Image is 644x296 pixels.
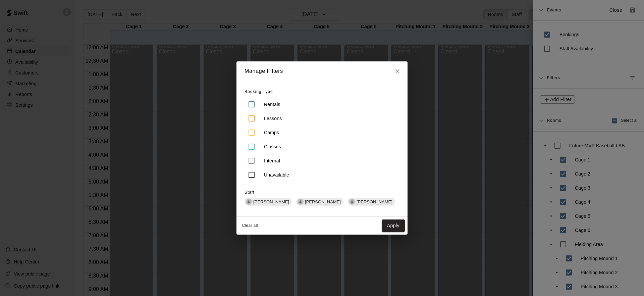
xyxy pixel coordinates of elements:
button: Clear all [239,220,261,231]
div: [PERSON_NAME] [296,198,343,206]
button: Close [391,61,404,81]
button: Apply [382,219,405,232]
p: Lessons [264,115,282,122]
div: [PERSON_NAME] [245,198,292,206]
p: Classes [264,143,281,150]
p: Camps [264,129,279,136]
div: Henry hsieh [349,199,355,205]
span: Booking Type [245,89,273,94]
div: Nathan Lee [246,199,252,205]
div: [PERSON_NAME] [348,198,395,206]
div: Kenneth Lu [298,199,304,205]
p: Unavailable [264,171,289,178]
h2: Manage Filters [236,61,291,81]
p: Rentals [264,101,280,108]
span: [PERSON_NAME] [354,199,395,204]
span: [PERSON_NAME] [251,199,292,204]
span: [PERSON_NAME] [302,199,343,204]
p: Internal [264,157,280,164]
span: Staff [245,190,254,195]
